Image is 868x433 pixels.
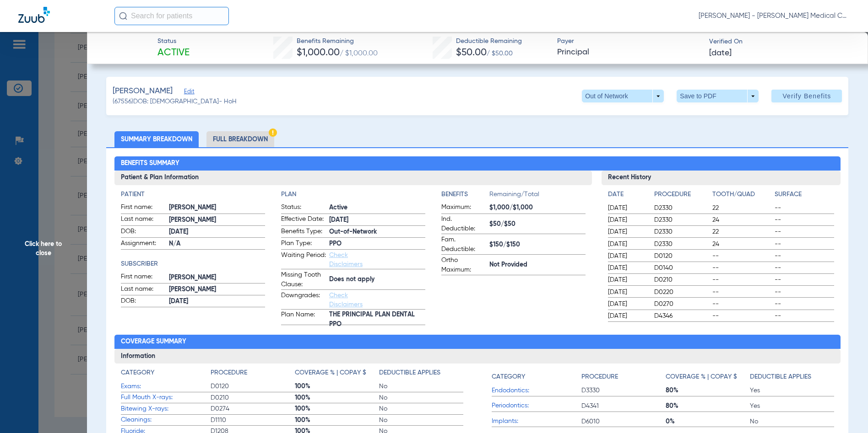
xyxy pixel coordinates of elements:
[608,263,646,273] span: [DATE]
[281,203,326,214] span: Status:
[775,203,834,213] span: --
[492,417,581,426] span: Implants:
[557,47,701,58] span: Principal
[121,404,211,414] span: Bitewing X-rays:
[775,251,834,261] span: --
[169,215,265,225] span: [PERSON_NAME]
[775,311,834,321] span: --
[184,88,192,97] span: Edit
[169,297,265,306] span: [DATE]
[654,275,709,284] span: D0210
[456,37,522,46] span: Deductible Remaining
[441,214,486,234] span: Ind. Deductible:
[712,251,772,261] span: --
[121,368,154,378] h4: Category
[489,240,586,250] span: $150/$150
[329,227,425,237] span: Out-of-Network
[329,315,425,325] span: THE PRINCIPAL PLAN DENTAL PPO
[329,215,425,225] span: [DATE]
[211,368,295,381] app-breakdown-title: Procedure
[712,288,772,297] span: --
[712,299,772,309] span: --
[113,86,173,97] span: [PERSON_NAME]
[121,272,166,283] span: First name:
[492,372,525,382] h4: Category
[329,275,425,284] span: Does not apply
[822,389,868,433] iframe: Chat Widget
[709,48,732,59] span: [DATE]
[329,292,363,308] a: Check Disclaimers
[295,382,379,391] span: 100%
[281,291,326,309] span: Downgrades:
[379,368,440,378] h4: Deductible Applies
[121,368,211,381] app-breakdown-title: Category
[489,260,586,270] span: Not Provided
[654,190,709,203] app-breakdown-title: Procedure
[608,288,646,297] span: [DATE]
[666,386,750,395] span: 80%
[441,190,489,199] h4: Benefits
[492,368,581,385] app-breakdown-title: Category
[114,349,841,364] h3: Information
[121,259,265,269] h4: Subscriber
[492,386,581,396] span: Endodontics:
[114,156,841,171] h2: Benefits Summary
[775,190,834,199] h4: Surface
[602,171,841,185] h3: Recent History
[712,240,772,249] span: 24
[712,215,772,225] span: 24
[489,219,586,229] span: $50/$50
[269,128,277,137] img: Hazard
[114,171,592,185] h3: Patient & Plan Information
[750,368,834,385] app-breakdown-title: Deductible Applies
[666,417,750,426] span: 0%
[456,48,487,58] span: $50.00
[782,92,831,100] span: Verify Benefits
[281,190,425,199] h4: Plan
[119,12,127,20] img: Search Icon
[329,252,363,267] a: Check Disclaimers
[441,190,489,203] app-breakdown-title: Benefits
[297,37,378,46] span: Benefits Remaining
[654,299,709,309] span: D0270
[379,393,463,402] span: No
[211,393,295,402] span: D0210
[379,416,463,425] span: No
[654,203,709,213] span: D2330
[18,7,50,23] img: Zuub Logo
[750,386,834,395] span: Yes
[771,90,842,102] button: Verify Benefits
[654,251,709,261] span: D0120
[608,190,646,199] h4: Date
[492,401,581,411] span: Periodontics:
[281,239,326,250] span: Plan Type:
[329,203,425,213] span: Active
[121,239,166,250] span: Assignment:
[281,227,326,238] span: Benefits Type:
[608,251,646,261] span: [DATE]
[608,203,646,213] span: [DATE]
[487,50,513,57] span: / $50.00
[295,368,379,381] app-breakdown-title: Coverage % | Copay $
[581,417,666,426] span: D6010
[441,203,486,214] span: Maximum:
[775,240,834,249] span: --
[750,417,834,426] span: No
[121,393,211,402] span: Full Mouth X-rays:
[295,416,379,425] span: 100%
[441,256,486,275] span: Ortho Maximum:
[775,190,834,203] app-breakdown-title: Surface
[206,131,274,147] li: Full Breakdown
[295,404,379,413] span: 100%
[121,214,166,225] span: Last name:
[157,47,190,59] span: Active
[709,37,853,47] span: Verified On
[750,372,811,382] h4: Deductible Applies
[121,382,211,391] span: Exams:
[775,215,834,225] span: --
[169,227,265,237] span: [DATE]
[121,190,265,199] h4: Patient
[157,37,190,46] span: Status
